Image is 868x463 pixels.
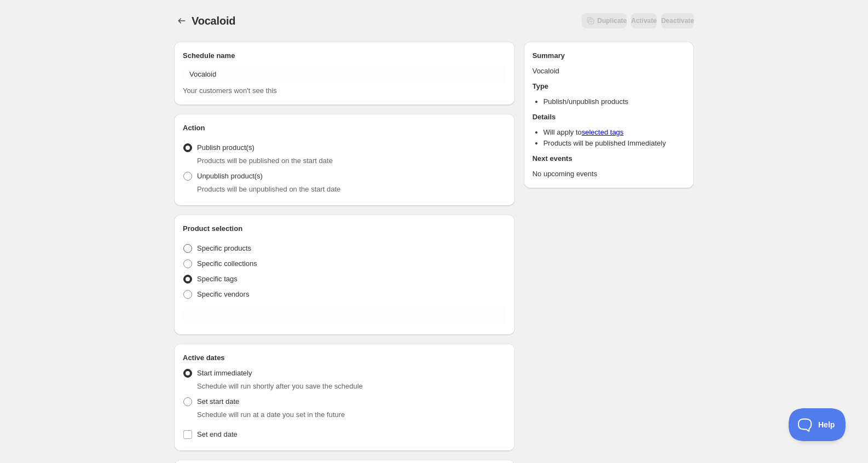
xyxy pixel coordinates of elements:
span: Publish product(s) [197,143,254,152]
span: Specific vendors [197,290,249,298]
h2: Product selection [183,223,506,234]
h2: Schedule name [183,50,506,61]
span: Products will be published on the start date [197,157,333,165]
li: Products will be published Immediately [543,138,685,149]
li: Will apply to [543,127,685,138]
h2: Action [183,123,506,134]
h2: Next events [533,153,685,164]
span: Start immediately [197,369,252,377]
span: Your customers won't see this [183,86,277,95]
h2: Summary [533,50,685,61]
span: Set start date [197,397,239,406]
span: Specific collections [197,259,257,268]
iframe: Toggle Customer Support [789,408,846,441]
p: Vocaloid [533,66,685,77]
span: Schedule will run shortly after you save the schedule [197,382,363,390]
h2: Type [533,81,685,92]
span: Vocaloid [192,15,235,27]
span: Unpublish product(s) [197,172,263,180]
p: No upcoming events [533,169,685,180]
h2: Active dates [183,352,506,363]
span: Specific products [197,244,251,252]
li: Publish/unpublish products [543,96,685,107]
a: selected tags [582,128,624,136]
span: Products will be unpublished on the start date [197,185,340,193]
button: Schedules [174,13,189,28]
span: Specific tags [197,275,238,283]
h2: Details [533,112,685,123]
span: Schedule will run at a date you set in the future [197,410,345,419]
span: Set end date [197,430,238,438]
